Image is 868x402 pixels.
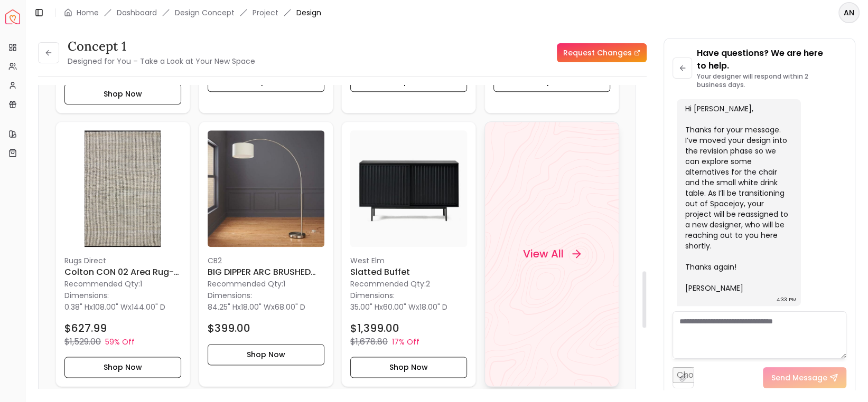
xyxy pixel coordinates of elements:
[64,357,181,378] button: Shop Now
[132,302,165,312] span: 144.00" D
[64,255,181,266] p: Rugs Direct
[208,266,324,279] h6: BIG DIPPER ARC BRUSHED NICKEL FLOOR LAMP
[839,3,858,22] span: AN
[777,294,797,305] div: 4:33 PM
[208,321,250,336] h4: $399.00
[199,121,333,387] a: BIG DIPPER ARC BRUSHED NICKEL FLOOR LAMP imageCB2BIG DIPPER ARC BRUSHED NICKEL FLOOR LAMPRecommen...
[350,357,467,378] button: Shop Now
[341,121,476,387] a: Slatted Buffet imageWest ElmSlatted BuffetRecommended Qty:2Dimensions:35.00" Hx60.00" Wx18.00" D$...
[55,121,190,387] a: Colton CON 02 Area Rug-9'-x12' imageRugs DirectColton CON 02 Area Rug-9'-x12'Recommended Qty:1Dim...
[208,344,324,365] button: Shop Now
[296,7,321,18] span: Design
[105,337,135,347] p: 59% Off
[685,103,790,293] div: Hi [PERSON_NAME], Thanks for your message. I’ve moved your design into the revision phase so we c...
[64,321,107,336] h4: $627.99
[5,9,20,24] a: Spacejoy
[350,302,447,312] p: x x
[350,255,467,266] p: West Elm
[838,2,860,23] button: AN
[350,321,399,336] h4: $1,399.00
[241,302,271,312] span: 18.00" W
[350,279,467,289] p: Recommended Qty: 2
[64,279,181,289] p: Recommended Qty: 1
[64,302,89,312] span: 0.38" H
[696,47,846,72] p: Have questions? We are here to help.
[55,121,190,387] div: Colton CON 02 Area Rug-9'-x12'
[350,70,467,91] button: Shop Now
[208,70,324,91] button: Shop Now
[696,72,846,89] p: Your designer will respond within 2 business days.
[208,255,324,266] p: CB2
[350,336,388,348] p: $1,678.80
[208,302,237,312] span: 84.25" H
[350,289,395,302] p: Dimensions:
[350,266,467,279] h6: Slatted Buffet
[199,121,333,387] div: BIG DIPPER ARC BRUSHED NICKEL FLOOR LAMP
[208,302,305,312] p: x x
[64,130,181,247] img: Colton CON 02 Area Rug-9'-x12' image
[557,43,647,62] a: Request Changes
[93,302,128,312] span: 108.00" W
[64,7,321,18] nav: breadcrumb
[341,121,476,387] div: Slatted Buffet
[208,289,252,302] p: Dimensions:
[392,337,419,347] p: 17% Off
[350,130,467,247] img: Slatted Buffet image
[5,9,20,24] img: Spacejoy Logo
[64,336,101,348] p: $1,529.00
[64,289,109,302] p: Dimensions:
[419,302,447,312] span: 18.00" D
[68,56,255,66] small: Designed for You – Take a Look at Your New Space
[522,246,563,261] h4: View All
[350,302,379,312] span: 35.00" H
[68,38,255,55] h3: Concept 1
[77,7,99,18] a: Home
[253,7,278,18] a: Project
[275,302,305,312] span: 68.00" D
[484,121,619,387] a: View All
[493,70,610,91] button: Shop Now
[64,266,181,279] h6: Colton CON 02 Area Rug-9'-x12'
[64,83,181,104] button: Shop Now
[175,7,235,18] li: Design Concept
[208,279,324,289] p: Recommended Qty: 1
[383,302,416,312] span: 60.00" W
[117,7,157,18] a: Dashboard
[208,130,324,247] img: BIG DIPPER ARC BRUSHED NICKEL FLOOR LAMP image
[64,302,165,312] p: x x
